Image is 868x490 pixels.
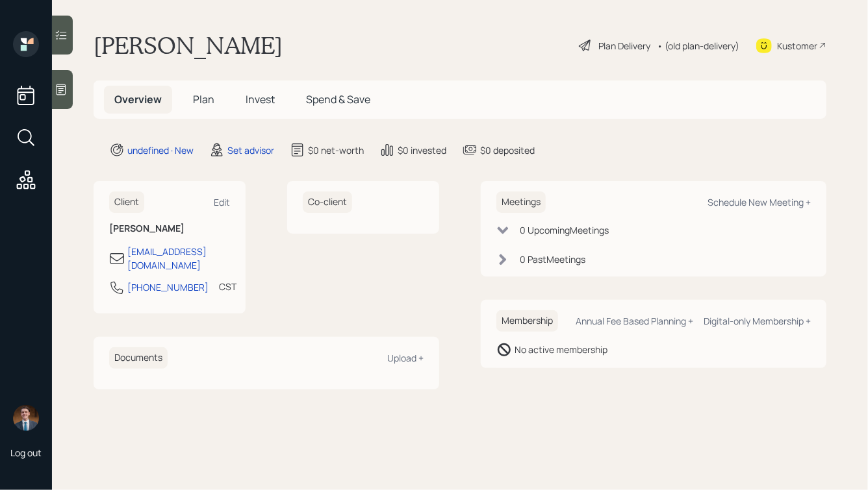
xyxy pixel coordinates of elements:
div: [PHONE_NUMBER] [127,280,209,294]
div: Set advisor [227,143,274,157]
div: 0 Past Meeting s [520,252,585,266]
div: $0 invested [398,143,446,157]
div: • (old plan-delivery) [657,39,739,53]
div: Annual Fee Based Planning + [576,315,693,327]
h1: [PERSON_NAME] [94,31,283,60]
h6: Co-client [303,191,352,213]
div: undefined · New [127,143,194,157]
div: Kustomer [777,39,817,53]
div: 0 Upcoming Meeting s [520,223,609,237]
img: hunter_neumayer.jpg [13,405,39,431]
div: Log out [10,447,42,459]
div: Edit [214,196,230,208]
div: $0 net-worth [308,143,364,157]
span: Overview [114,92,162,106]
span: Invest [246,92,275,106]
div: No active membership [515,343,607,356]
h6: [PERSON_NAME] [109,223,230,234]
span: Plan [193,92,214,106]
div: Digital-only Membership + [704,315,811,327]
h6: Membership [496,310,558,332]
div: $0 deposited [480,143,535,157]
span: Spend & Save [306,92,370,106]
div: [EMAIL_ADDRESS][DOMAIN_NAME] [127,245,230,272]
div: Plan Delivery [598,39,650,53]
div: Upload + [387,352,424,364]
div: Schedule New Meeting + [708,196,811,208]
h6: Meetings [496,191,546,213]
div: CST [219,280,236,293]
h6: Client [109,191,144,213]
h6: Documents [109,347,168,369]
